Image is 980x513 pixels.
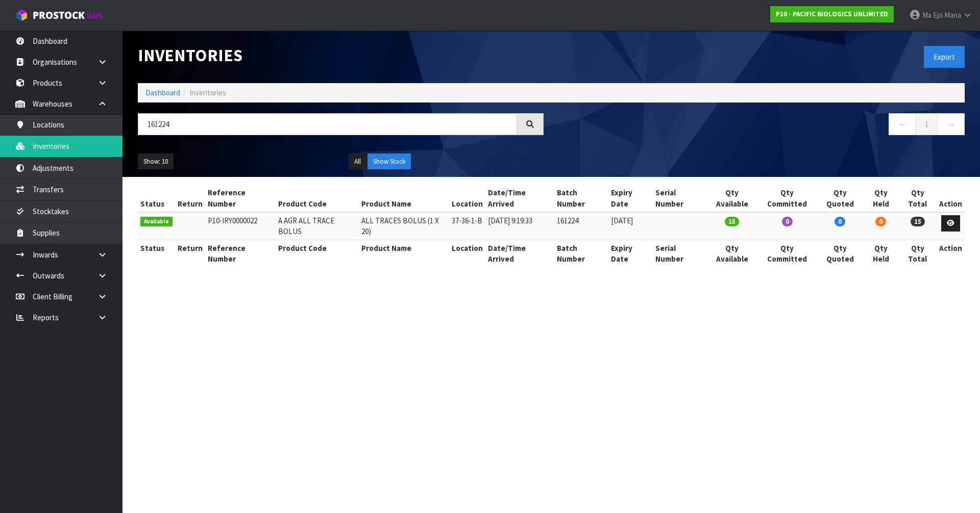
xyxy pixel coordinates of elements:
[725,217,739,226] span: 15
[276,240,359,267] th: Product Code
[758,185,817,212] th: Qty Committed
[911,217,925,226] span: 15
[899,185,937,212] th: Qty Total
[554,240,608,267] th: Batch Number
[653,240,707,267] th: Serial Number
[817,240,863,267] th: Qty Quoted
[706,185,757,212] th: Qty Available
[175,185,205,212] th: Return
[276,212,359,240] td: A AGR ALL TRACE BOLUS
[145,88,180,97] a: Dashboard
[835,217,845,226] span: 0
[653,185,707,212] th: Serial Number
[554,185,608,212] th: Batch Number
[608,240,653,267] th: Expiry Date
[449,240,485,267] th: Location
[138,185,175,212] th: Status
[817,185,863,212] th: Qty Quoted
[706,240,757,267] th: Qty Available
[863,185,898,212] th: Qty Held
[758,240,817,267] th: Qty Committed
[359,212,449,240] td: ALL TRACES BOLUS (1 X 20)
[15,9,28,21] img: cube-alt.png
[770,6,894,22] a: P10 - PACIFIC BIOLOGICS UNLIMITED
[485,212,554,240] td: [DATE] 9:19:33
[205,185,276,212] th: Reference Number
[175,240,205,267] th: Return
[138,46,544,65] h1: Inventories
[349,153,366,170] button: All
[449,185,485,212] th: Location
[937,240,965,267] th: Action
[611,216,633,225] span: [DATE]
[782,217,793,226] span: 0
[87,11,103,21] small: WMS
[863,240,898,267] th: Qty Held
[899,240,937,267] th: Qty Total
[33,9,85,22] span: ProStock
[938,113,965,135] a: →
[875,217,886,226] span: 0
[359,185,449,212] th: Product Name
[189,88,226,97] span: Inventories
[485,240,554,267] th: Date/Time Arrived
[485,185,554,212] th: Date/Time Arrived
[138,153,174,170] button: Show: 10
[138,113,517,135] input: Search inventories
[937,185,965,212] th: Action
[924,46,965,68] button: Export
[776,10,888,18] strong: P10 - PACIFIC BIOLOGICS UNLIMITED
[944,10,961,20] span: Mana
[915,113,938,135] a: 1
[922,10,943,20] span: Ma Epi
[276,185,359,212] th: Product Code
[554,212,608,240] td: 161224
[205,240,276,267] th: Reference Number
[889,113,916,135] a: ←
[359,240,449,267] th: Product Name
[559,113,965,138] nav: Page navigation
[449,212,485,240] td: 37-36-1-B
[138,240,175,267] th: Status
[367,153,411,170] button: Show Stock
[140,217,173,227] span: Available
[205,212,276,240] td: P10-IRY0000022
[608,185,653,212] th: Expiry Date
